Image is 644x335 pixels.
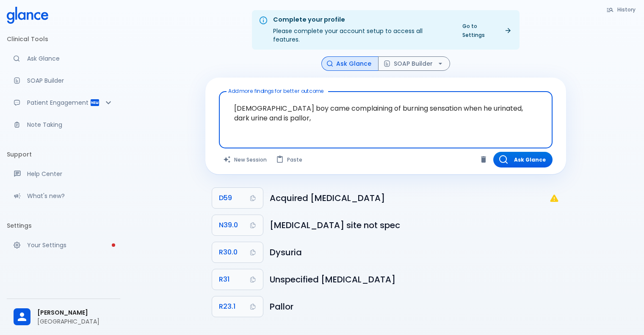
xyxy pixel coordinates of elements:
h6: Unspecified haematuria [270,273,559,286]
svg: D59: Not a billable code [549,193,559,203]
p: Ask Glance [27,54,113,63]
h6: Dysuria [270,246,559,259]
textarea: [DEMOGRAPHIC_DATA] boy came complaining of burning sensation when he urinated, dark urine and is ... [225,95,547,131]
button: Ask Glance [493,152,553,167]
p: Patient Engagement [27,98,90,107]
button: Copy Code N39.0 to clipboard [212,215,263,235]
div: Complete your profile [273,15,451,25]
a: Docugen: Compose a clinical documentation in seconds [7,71,120,90]
button: Copy Code R31 to clipboard [212,269,263,290]
a: Get help from our support team [7,165,120,183]
li: Settings [7,215,120,236]
div: [PERSON_NAME][GEOGRAPHIC_DATA] [7,302,120,332]
button: Clears all inputs and results. [219,152,272,167]
a: Moramiz: Find ICD10AM codes instantly [7,49,120,68]
a: Advanced note-taking [7,115,120,134]
div: Patient Reports & Referrals [7,93,120,112]
button: Paste from clipboard [272,152,307,167]
h6: Pallor [270,300,559,313]
button: SOAP Builder [378,56,450,71]
h6: Urinary tract infection, site not specified [270,218,559,232]
a: Please complete account setup [7,236,120,254]
li: Support [7,144,120,165]
button: Ask Glance [321,56,379,71]
li: Clinical Tools [7,29,120,49]
span: [PERSON_NAME] [37,308,113,317]
p: Note Taking [27,120,113,129]
label: Add more findings for better outcome [228,87,324,95]
div: Recent updates and feature releases [7,187,120,205]
button: History [602,3,641,16]
span: R23.1 [219,301,235,313]
h6: Acquired haemolytic anaemia [270,191,549,205]
p: SOAP Builder [27,76,113,85]
button: Copy Code R23.1 to clipboard [212,296,263,317]
span: R30.0 [219,246,238,258]
button: Copy Code D59 to clipboard [212,188,263,208]
span: D59 [219,192,232,204]
p: Your Settings [27,241,113,249]
span: R31 [219,274,229,285]
p: Help Center [27,170,113,178]
button: Copy Code R30.0 to clipboard [212,242,263,262]
span: N39.0 [219,219,238,231]
div: Please complete your account setup to access all features. [273,13,451,47]
p: [GEOGRAPHIC_DATA] [37,317,113,326]
a: Go to Settings [457,20,516,41]
p: What's new? [27,192,113,200]
button: Clear [477,153,490,166]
